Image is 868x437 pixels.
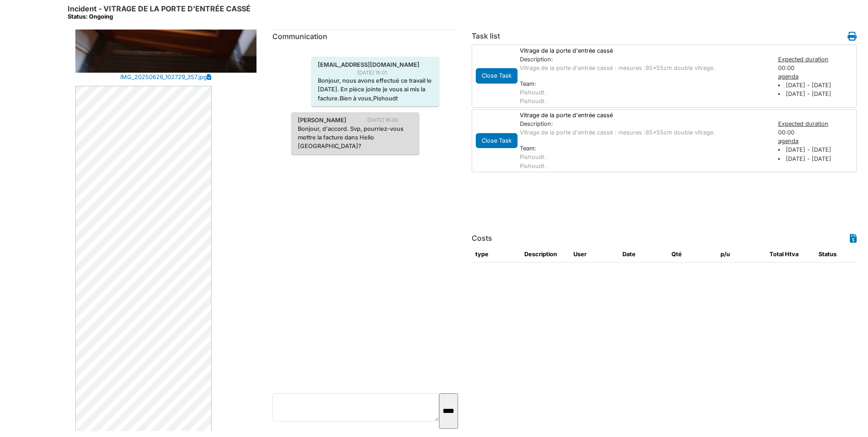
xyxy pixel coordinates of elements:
[815,246,864,263] th: Status
[619,246,668,263] th: Date
[520,64,769,72] p: Vitrage de la porte d'entrée cassé : mesures :85x55cm double vitrage.
[298,124,413,151] p: Bonjour, d'accord. Svp, pourriez-vous mettre la facture dans Hello [GEOGRAPHIC_DATA]?
[515,46,774,55] div: Vitrage de la porte d'entrée cassé
[778,55,855,64] div: Expected duration
[318,76,433,103] p: Bonjour, nous avons effectué ce travail le [DATE]. En pièce jointe je vous ai mis la facture.Bien...
[520,162,769,170] div: Pishoudt .
[472,234,492,243] h6: Costs
[68,5,251,20] h6: Incident - VITRAGE DE LA PORTE D'ENTRÉE CASSÉ
[520,97,769,105] div: Pishoudt .
[778,72,855,81] div: agenda
[476,70,518,80] a: Close Task
[311,60,426,69] span: [EMAIL_ADDRESS][DOMAIN_NAME]
[520,79,769,88] div: Team:
[778,137,855,145] div: agenda
[520,88,769,97] div: Pishoudt .
[472,246,521,263] th: type
[357,69,394,77] span: [DATE] 15:01
[520,55,769,64] div: Description:
[774,55,860,106] div: 00:00
[521,246,570,263] th: Description
[570,246,619,263] th: User
[848,32,857,41] i: Work order
[778,89,855,98] li: [DATE] - [DATE]
[668,246,717,263] th: Qté
[785,251,799,258] span: translation missing: en.HTVA
[717,246,766,263] th: p/u
[482,137,512,144] span: translation missing: en.todo.action.close_task
[272,32,327,41] span: translation missing: en.communication.communication
[291,116,353,124] span: [PERSON_NAME]
[472,32,500,40] h6: Task list
[68,13,251,20] div: Status: Ongoing
[520,119,769,128] div: Description:
[520,144,769,153] div: Team:
[769,251,784,258] span: translation missing: en.total
[778,81,855,89] li: [DATE] - [DATE]
[778,145,855,154] li: [DATE] - [DATE]
[120,73,207,81] a: IMG_20250626_102729_357.jpg
[520,128,769,137] p: Vitrage de la porte d'entrée cassé : mesures :85x55cm double vitrage.
[774,119,860,170] div: 00:00
[520,153,769,161] div: Pishoudt .
[367,116,405,124] span: [DATE] 16:00
[482,72,512,79] span: translation missing: en.todo.action.close_task
[778,119,855,128] div: Expected duration
[515,111,774,119] div: Vitrage de la porte d'entrée cassé
[778,154,855,163] li: [DATE] - [DATE]
[476,135,518,144] a: Close Task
